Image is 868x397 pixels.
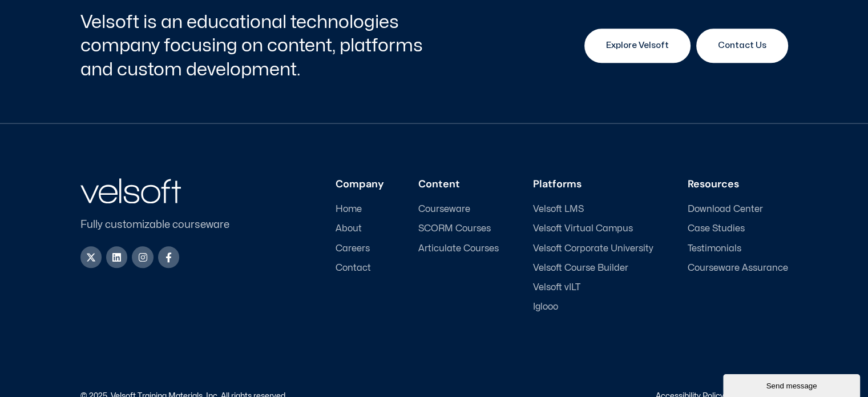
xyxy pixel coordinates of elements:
a: Contact Us [696,29,788,63]
a: Velsoft Virtual Campus [533,223,653,234]
span: Contact [336,263,371,274]
a: Articulate Courses [418,243,499,254]
a: Velsoft vILT [533,282,653,293]
a: Velsoft LMS [533,204,653,215]
a: Case Studies [688,223,788,234]
a: Contact [336,263,384,274]
h3: Company [336,178,384,191]
a: Courseware Assurance [688,263,788,274]
a: Courseware [418,204,499,215]
span: Download Center [688,204,763,215]
span: Courseware [418,204,470,215]
a: Download Center [688,204,788,215]
span: About [336,223,362,234]
iframe: chat widget [723,372,862,397]
h3: Content [418,178,499,191]
a: About [336,223,384,234]
span: SCORM Courses [418,223,491,234]
span: Velsoft vILT [533,282,580,293]
span: Case Studies [688,223,745,234]
span: Home [336,204,362,215]
h2: Velsoft is an educational technologies company focusing on content, platforms and custom developm... [80,10,431,82]
span: Iglooo [533,302,558,312]
a: Explore Velsoft [584,29,691,63]
a: Velsoft Course Builder [533,263,653,274]
h3: Platforms [533,178,653,191]
a: Velsoft Corporate University [533,243,653,254]
a: Careers [336,243,384,254]
span: Velsoft Course Builder [533,263,628,274]
span: Velsoft LMS [533,204,584,215]
span: Testimonials [688,243,741,254]
a: SCORM Courses [418,223,499,234]
span: Velsoft Virtual Campus [533,223,633,234]
h3: Resources [688,178,788,191]
p: Fully customizable courseware [80,217,248,232]
a: Home [336,204,384,215]
a: Testimonials [688,243,788,254]
span: Explore Velsoft [606,39,669,53]
span: Contact Us [718,39,766,53]
span: Careers [336,243,370,254]
a: Iglooo [533,302,653,312]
